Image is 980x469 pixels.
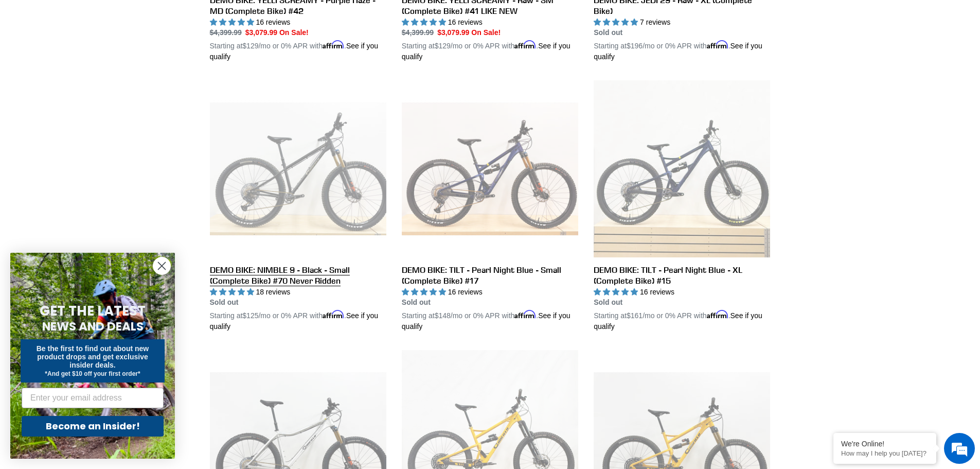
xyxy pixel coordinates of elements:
[40,302,146,320] span: GET THE LATEST
[37,344,149,369] span: Be the first to find out about new product drops and get exclusive insider deals.
[60,130,142,234] span: We're online!
[22,388,164,408] input: Enter your email address
[45,370,140,377] span: *And get $10 off your first order*
[841,449,929,457] p: How may I help you today?
[11,57,27,72] div: Navigation go back
[5,281,196,317] textarea: Type your message and hit 'Enter'
[33,51,59,77] img: d_696896380_company_1647369064580_696896380
[69,58,188,71] div: Chat with us now
[22,416,164,437] button: Become an Insider!
[841,440,929,448] div: We're Online!
[42,318,144,335] span: NEWS AND DEALS
[169,5,193,30] div: Minimize live chat window
[153,257,171,275] button: Close dialog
